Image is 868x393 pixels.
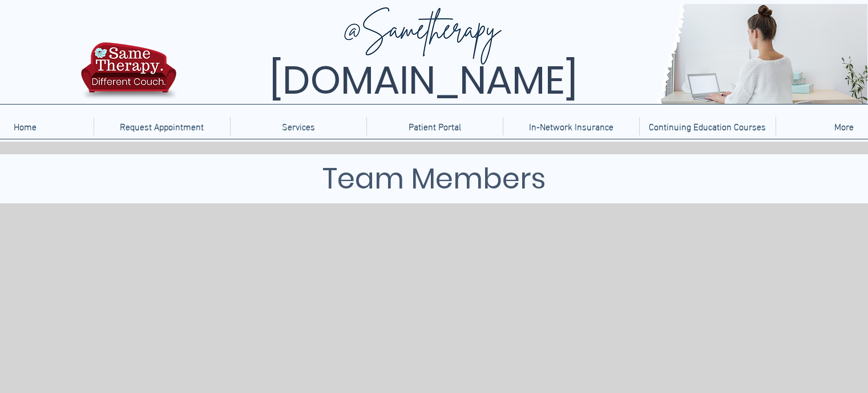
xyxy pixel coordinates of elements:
img: TBH.US [78,41,180,108]
a: In-Network Insurance [503,117,639,135]
a: Request Appointment [94,117,230,135]
span: Team Members [322,158,546,199]
a: Continuing Education Courses [639,117,776,135]
p: Patient Portal [403,117,467,135]
p: More [829,117,859,135]
span: [DOMAIN_NAME] [269,53,578,107]
p: In-Network Insurance [523,117,619,135]
img: Same Therapy, Different Couch. TelebehavioralHealth.US [179,4,867,104]
div: Services [230,117,366,135]
p: Continuing Education Courses [643,117,772,135]
p: Home [8,117,42,135]
p: Services [276,117,321,135]
p: Request Appointment [114,117,209,135]
a: Patient Portal [366,117,503,135]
